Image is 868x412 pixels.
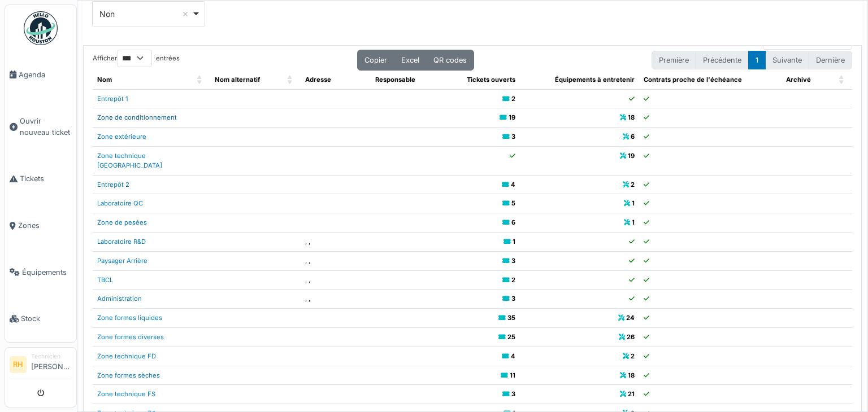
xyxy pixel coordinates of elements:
[631,352,635,360] b: 2
[97,295,142,303] a: Administration
[511,295,515,303] b: 3
[555,76,635,84] span: Équipements à entretenir
[301,290,371,309] td: , ,
[401,56,419,64] span: Excel
[5,51,76,98] a: Agenda
[97,352,156,360] a: Zone technique FD
[215,76,260,84] span: Nom alternatif
[97,95,128,103] a: Entrepôt 1
[426,50,474,71] button: QR codes
[511,257,515,265] b: 3
[19,69,72,80] span: Agenda
[511,133,515,141] b: 3
[97,276,113,284] a: TBCL
[22,267,72,278] span: Équipements
[21,313,72,324] span: Stock
[786,76,811,84] span: Archivé
[364,56,387,64] span: Copier
[97,333,164,341] a: Zone formes diverses
[513,238,515,246] b: 1
[357,50,394,71] button: Copier
[24,11,58,45] img: Badge_color-CXgf-gQk.svg
[467,76,515,84] span: Tickets ouverts
[180,8,191,20] button: Remove item: 'false'
[628,371,635,379] b: 18
[10,356,27,373] li: RH
[5,202,76,249] a: Zones
[20,173,72,184] span: Tickets
[628,390,635,398] b: 21
[301,251,371,270] td: , ,
[10,352,72,379] a: RH Technicien[PERSON_NAME]
[644,76,742,84] span: Contrats proche de l'échéance
[433,56,467,64] span: QR codes
[97,218,147,226] a: Zone de pesées
[627,333,635,341] b: 26
[626,314,635,322] b: 24
[652,51,852,69] nav: pagination
[97,152,162,169] a: Zone technique [GEOGRAPHIC_DATA]
[197,71,203,89] span: Nom: Activate to sort
[97,133,146,141] a: Zone extérieure
[97,113,177,121] a: Zone de conditionnement
[511,276,515,284] b: 2
[511,218,515,226] b: 6
[632,199,635,207] b: 1
[301,270,371,290] td: , ,
[97,314,162,322] a: Zone formes liquides
[287,71,294,89] span: Nom alternatif: Activate to sort
[5,249,76,296] a: Équipements
[117,50,152,67] select: Afficherentrées
[20,116,72,137] span: Ouvrir nouveau ticket
[18,220,72,231] span: Zones
[748,51,766,69] button: 1
[511,390,515,398] b: 3
[632,218,635,226] b: 1
[5,296,76,343] a: Stock
[394,50,427,71] button: Excel
[507,314,515,322] b: 35
[97,76,112,84] span: Nom
[510,371,515,379] b: 11
[5,156,76,203] a: Tickets
[97,257,147,265] a: Paysager Arrière
[511,199,515,207] b: 5
[511,352,515,360] b: 4
[628,152,635,160] b: 19
[5,98,76,156] a: Ouvrir nouveau ticket
[97,371,160,379] a: Zone formes sèches
[301,232,371,251] td: , ,
[509,113,515,121] b: 19
[375,76,415,84] span: Responsable
[97,390,155,398] a: Zone technique FS
[97,199,143,207] a: Laboratoire QC
[31,352,72,361] div: Technicien
[839,71,845,89] span: Archivé: Activate to sort
[631,181,635,189] b: 2
[99,8,192,20] div: Non
[97,181,129,189] a: Entrepôt 2
[628,113,635,121] b: 18
[31,352,72,376] li: [PERSON_NAME]
[631,133,635,141] b: 6
[97,238,146,246] a: Laboratoire R&D
[305,76,331,84] span: Adresse
[511,181,515,189] b: 4
[507,333,515,341] b: 25
[511,95,515,103] b: 2
[93,50,180,67] label: Afficher entrées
